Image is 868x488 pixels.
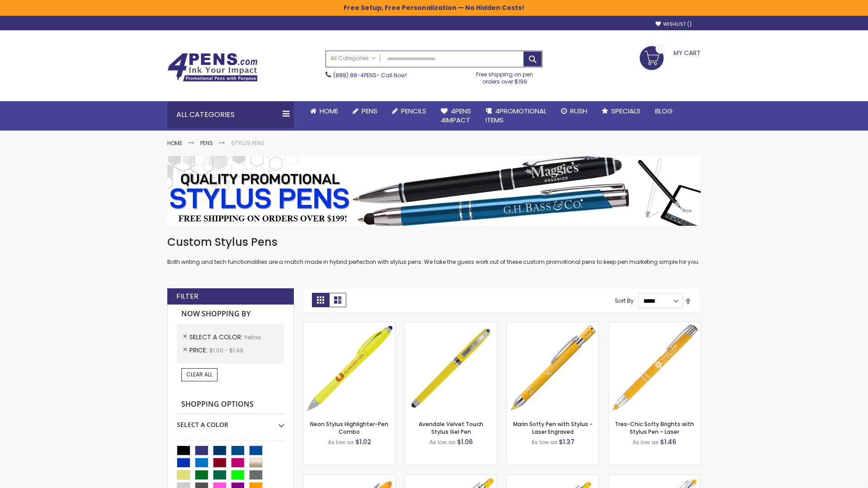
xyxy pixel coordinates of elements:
[167,139,182,147] a: Home
[615,297,634,305] label: Sort By
[559,437,575,446] span: $1.37
[231,139,264,147] strong: Stylus Pens
[177,395,284,414] strong: Shopping Options
[209,347,243,354] span: $1.00 - $1.99
[486,106,547,125] span: 4PROMOTIONAL ITEMS
[429,438,456,446] span: As low as
[167,156,701,226] img: Stylus Pens
[326,51,380,66] a: All Categories
[611,106,641,116] span: Specials
[355,437,371,446] span: $1.02
[609,322,700,414] img: Tres-Chic Softy Brights with Stylus Pen - Laser-Yellow
[345,101,385,121] a: Pens
[531,438,557,446] span: As low as
[186,371,212,378] span: Clear All
[405,322,497,329] a: Avendale Velvet Touch Stylus Gel Pen-Yellow
[507,474,599,482] a: Phoenix Softy Brights Gel with Stylus Pen - Laser-Yellow
[167,235,701,249] h1: Custom Stylus Pens
[362,106,377,116] span: Pens
[167,101,294,128] div: All Categories
[303,474,395,482] a: Ellipse Softy Brights with Stylus Pen - Laser-Yellow
[312,293,329,307] strong: Grid
[333,71,377,79] a: (888) 88-4PENS
[244,333,261,341] span: Yellow
[303,322,395,329] a: Neon Stylus Highlighter-Pen Combo-Yellow
[656,21,692,28] a: Wishlist
[303,101,345,121] a: Home
[167,235,701,266] div: Both writing and tech functionalities are a match made in hybrid perfection with stylus pens. We ...
[385,101,434,121] a: Pencils
[609,322,700,329] a: Tres-Chic Softy Brights with Stylus Pen - Laser-Yellow
[615,420,694,435] a: Tres-Chic Softy Brights with Stylus Pen - Laser
[594,101,648,121] a: Specials
[328,438,354,446] span: As low as
[609,474,700,482] a: Tres-Chic Softy with Stylus Top Pen - ColorJet-Yellow
[554,101,594,121] a: Rush
[507,322,599,329] a: Marin Softy Pen with Stylus - Laser Engraved-Yellow
[405,322,497,414] img: Avendale Velvet Touch Stylus Gel Pen-Yellow
[660,437,676,446] span: $1.46
[405,474,497,482] a: Phoenix Softy Brights with Stylus Pen - Laser-Yellow
[570,106,587,116] span: Rush
[478,101,554,131] a: 4PROMOTIONALITEMS
[177,414,284,429] div: Select A Color
[467,67,543,85] div: Free shipping on pen orders over $199
[189,333,244,342] span: Select A Color
[177,305,284,324] strong: Now Shopping by
[507,322,599,414] img: Marin Softy Pen with Stylus - Laser Engraved-Yellow
[189,346,209,355] span: Price
[457,437,473,446] span: $1.06
[434,101,478,131] a: 4Pens4impact
[655,106,673,116] span: Blog
[330,55,376,62] span: All Categories
[310,420,388,435] a: Neon Stylus Highlighter-Pen Combo
[167,53,258,82] img: 4Pens Custom Pens and Promotional Products
[333,71,407,79] span: - Call Now!
[632,438,659,446] span: As low as
[513,420,593,435] a: Marin Softy Pen with Stylus - Laser Engraved
[181,368,217,381] a: Clear All
[441,106,471,125] span: 4Pens 4impact
[303,322,395,414] img: Neon Stylus Highlighter-Pen Combo-Yellow
[419,420,483,435] a: Avendale Velvet Touch Stylus Gel Pen
[200,139,213,147] a: Pens
[176,291,198,301] strong: Filter
[320,106,338,116] span: Home
[401,106,426,116] span: Pencils
[648,101,680,121] a: Blog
